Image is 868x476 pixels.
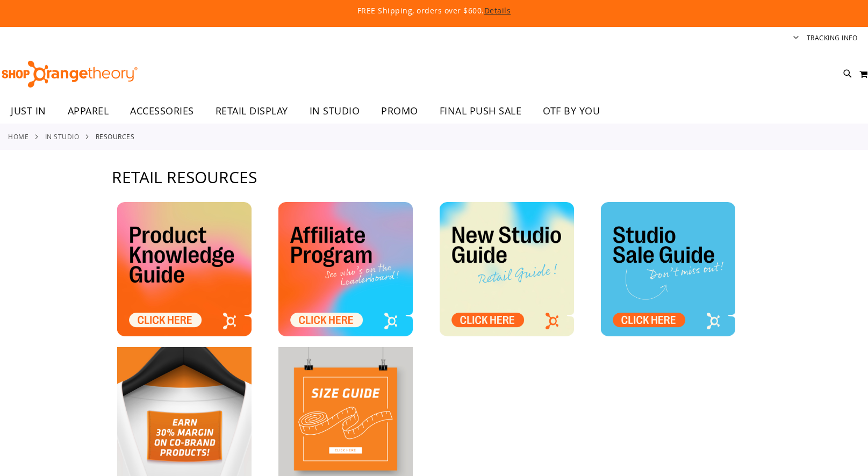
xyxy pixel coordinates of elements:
img: OTF Affiliate Tile [278,202,413,336]
strong: Resources [96,132,135,141]
a: OTF BY YOU [532,99,611,124]
span: OTF BY YOU [543,99,600,123]
a: FINAL PUSH SALE [429,99,533,124]
span: ACCESSORIES [130,99,194,123]
img: OTF - Studio Sale Tile [601,202,735,336]
span: APPAREL [68,99,109,123]
span: IN STUDIO [310,99,360,123]
a: APPAREL [57,99,120,124]
span: FINAL PUSH SALE [440,99,522,123]
span: PROMO [381,99,418,123]
a: Tracking Info [807,33,858,42]
a: Home [8,132,28,141]
button: Account menu [793,33,799,44]
span: JUST IN [11,99,46,123]
a: RETAIL DISPLAY [205,99,299,124]
a: IN STUDIO [299,99,371,123]
span: RETAIL DISPLAY [216,99,288,123]
a: Details [484,5,511,16]
a: IN STUDIO [45,132,80,141]
a: PROMO [370,99,429,124]
p: FREE Shipping, orders over $600. [112,5,757,16]
a: ACCESSORIES [119,99,205,124]
h2: Retail Resources [112,169,757,186]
